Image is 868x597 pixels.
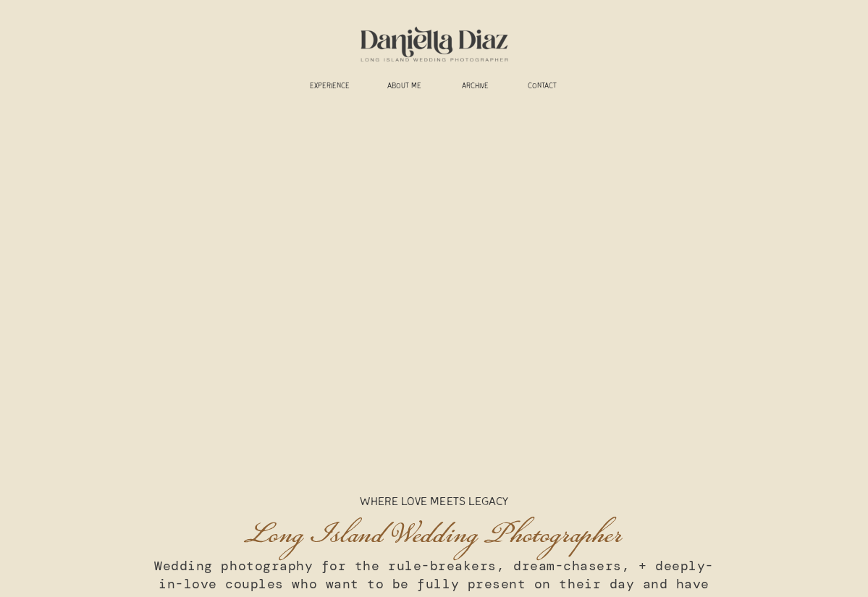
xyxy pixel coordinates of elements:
a: ABOUT ME [378,82,431,93]
p: Where Love Meets Legacy [326,494,543,510]
a: CONTACT [519,82,565,93]
a: experience [303,82,357,93]
h1: Long Island Wedding Photographer [156,515,712,548]
a: ARCHIVE [452,82,498,93]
